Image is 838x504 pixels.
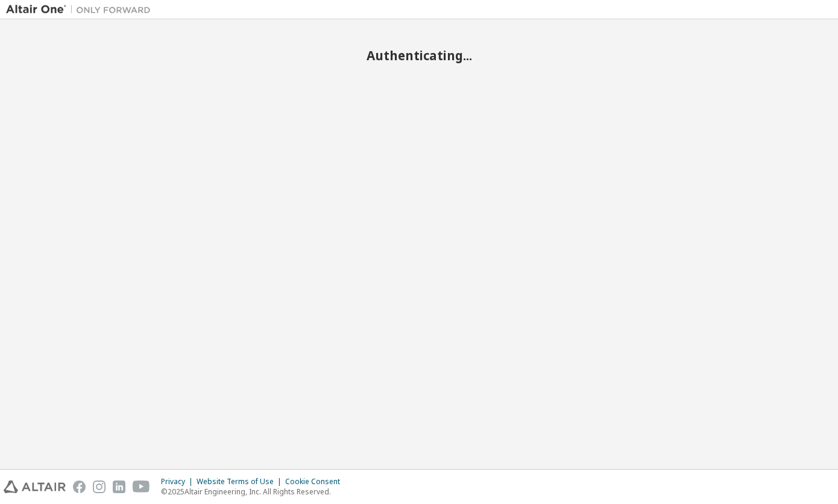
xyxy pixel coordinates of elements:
div: Website Terms of Use [197,477,285,487]
img: altair_logo.svg [4,481,66,493]
img: facebook.svg [73,481,86,493]
div: Cookie Consent [285,477,347,487]
img: Altair One [6,4,157,16]
img: youtube.svg [133,481,150,493]
img: instagram.svg [93,481,106,493]
p: © 2025 Altair Engineering, Inc. All Rights Reserved. [161,487,347,497]
div: Privacy [161,477,197,487]
img: linkedin.svg [113,481,125,493]
h2: Authenticating... [6,48,832,63]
